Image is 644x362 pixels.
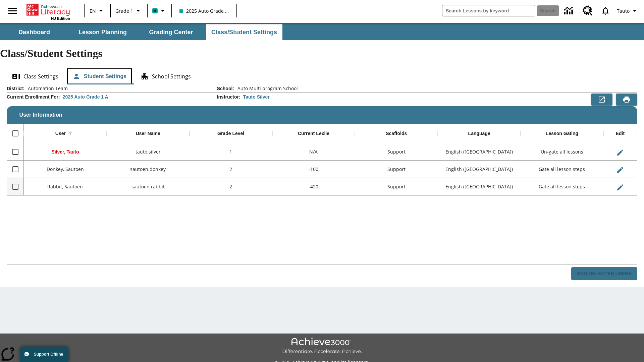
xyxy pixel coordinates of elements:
[7,68,637,84] div: Class/Student Settings
[591,94,612,106] button: Export to CSV
[87,5,108,17] button: Language: EN, Select a language
[355,161,438,178] div: Support
[115,7,133,14] span: Grade 1
[26,2,70,20] div: Home
[355,178,438,195] div: Support
[7,86,24,92] h2: District :
[298,131,329,137] div: Current Lexile
[7,94,60,100] h2: Current Enrollment For :
[69,24,136,40] button: Lesson Planning
[47,166,84,172] span: Donkey, Sautoen
[150,5,169,17] button: Boost Class color is teal. Change class color
[138,24,205,40] button: Grading Center
[206,24,282,40] button: Class/Student Settings
[190,161,272,178] div: 2
[243,94,270,100] div: Tauto Silver
[521,161,603,178] div: Gate all lesson steps
[153,6,157,15] span: B
[190,143,272,161] div: 1
[113,5,145,17] button: Grade: Grade 1, Select a grade
[107,178,190,195] div: sautoen.rabbit
[272,143,355,161] div: N/A
[282,338,362,355] img: Achieve3000 Differentiate Accelerate Achieve
[468,131,490,137] div: Language
[613,146,627,159] button: Edit User
[386,131,407,137] div: Scaffolds
[34,352,63,357] span: Support Offline
[613,181,627,194] button: Edit User
[7,68,64,84] button: Class Settings
[190,178,272,195] div: 2
[579,2,597,20] a: Resource Center, Will open in new tab
[20,347,68,362] button: Support Offline
[546,131,578,137] div: Lesson Gating
[217,86,234,92] h2: School :
[7,85,637,281] div: User Information
[597,2,614,19] a: Notifications
[107,161,190,178] div: sautoen.donkey
[438,161,521,178] div: English (US)
[90,7,96,14] span: EN
[19,112,62,118] span: User Information
[616,94,637,106] button: Print Preview
[521,143,603,161] div: Un-gate all lessons
[438,178,521,195] div: English (US)
[51,16,70,20] span: NJ Edition
[217,94,240,100] h2: Instructor :
[67,68,132,84] button: Student Settings
[521,178,603,195] div: Gate all lesson steps
[24,85,68,92] span: Automation Team
[63,94,108,100] div: 2025 Auto Grade 1 A
[3,1,22,21] button: Open side menu
[614,5,641,17] button: Profile/Settings
[272,161,355,178] div: -100
[217,131,244,137] div: Grade Level
[51,149,79,155] span: Silver, Tauto
[355,143,438,161] div: Support
[1,24,68,40] button: Dashboard
[234,85,298,92] span: Auto Multi program School
[136,131,160,137] div: User Name
[617,7,630,14] span: Tauto
[616,131,625,137] div: Edit
[26,3,70,16] a: Home
[179,7,229,14] span: 2025 Auto Grade 1 A
[55,131,66,137] div: User
[442,5,535,16] input: search field
[438,143,521,161] div: English (US)
[613,163,627,177] button: Edit User
[107,143,190,161] div: tauto.silver
[560,2,579,20] a: Data Center
[135,68,196,84] button: School Settings
[47,183,83,190] span: Rabbit, Sautoen
[272,178,355,195] div: -420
